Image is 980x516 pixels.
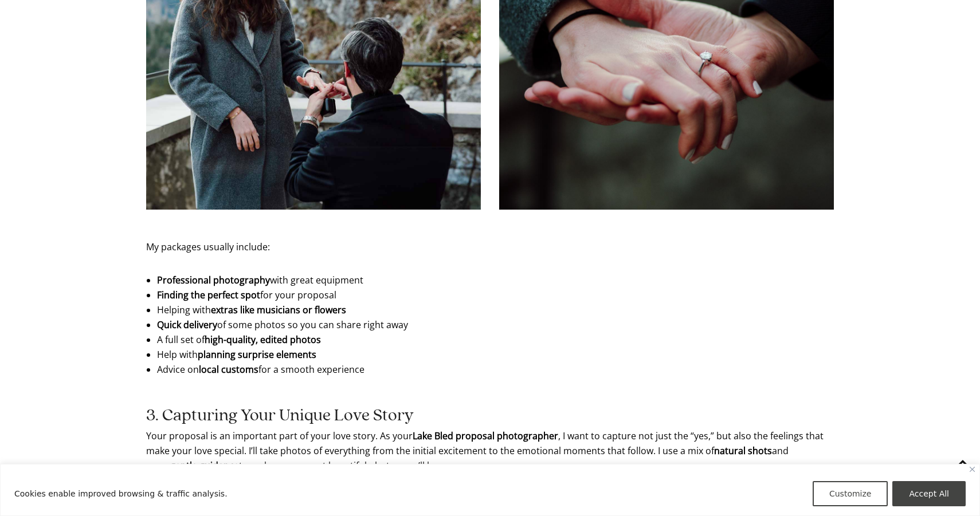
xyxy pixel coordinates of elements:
[205,333,321,346] strong: high-quality, edited photos
[157,317,823,332] li: of some photos so you can share right away
[970,467,975,472] img: Close
[157,347,823,362] li: Help with
[146,428,834,473] p: Your proposal is an important part of your love story. As your , I want to capture not just the “...
[199,363,258,376] strong: local customs
[211,304,346,316] strong: extras like musicians or flowers
[157,318,217,331] strong: Quick delivery
[170,459,239,472] strong: gentle guidance
[714,444,772,457] strong: natural shots
[813,481,888,506] button: Customize
[892,481,966,506] button: Accept All
[157,332,823,347] li: A full set of
[157,287,823,302] li: for your proposal
[157,302,823,317] li: Helping with
[14,487,228,501] p: Cookies enable improved browsing & traffic analysis.
[146,239,834,254] p: My packages usually include:
[157,362,823,377] li: Advice on for a smooth experience
[157,274,270,286] strong: Professional photography
[146,408,834,424] h2: 3. Capturing Your Unique Love Story
[413,430,558,442] strong: Lake Bled proposal photographer
[198,348,316,361] strong: planning surprise elements
[157,289,260,301] strong: Finding the perfect spot
[157,273,823,287] li: with great equipment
